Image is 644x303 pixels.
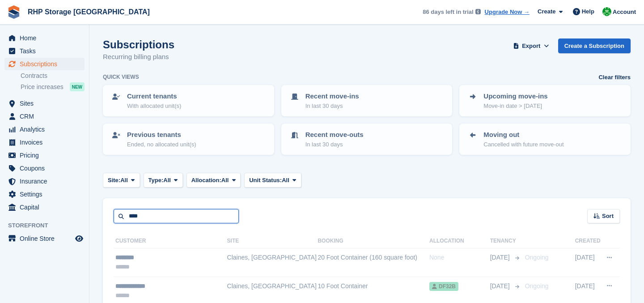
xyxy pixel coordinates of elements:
[483,130,563,140] p: Moving out
[282,86,452,115] a: Recent move-ins In last 30 days
[475,9,481,14] img: icon-info-grey-7440780725fd019a000dd9b08b2336e03edf1995a4989e88bcd33f0948082b44.svg
[305,140,364,149] p: In last 30 days
[4,162,85,175] a: menu
[104,86,273,115] a: Current tenants With allocated unit(s)
[24,4,153,19] a: RHP Storage [GEOGRAPHIC_DATA]
[305,130,364,140] p: Recent move-outs
[4,232,85,245] a: menu
[598,73,631,82] a: Clear filters
[4,175,85,188] a: menu
[460,124,630,154] a: Moving out Cancelled with future move-out
[485,8,530,17] a: Upgrade Now →
[483,140,563,149] p: Cancelled with future move-out
[21,82,85,92] a: Price increases NEW
[4,32,85,44] a: menu
[20,45,73,57] span: Tasks
[4,58,85,70] a: menu
[582,7,594,16] span: Help
[127,91,181,102] p: Current tenants
[20,32,73,44] span: Home
[602,7,611,16] img: Rod
[127,102,181,111] p: With allocated unit(s)
[20,58,73,70] span: Subscriptions
[4,136,85,149] a: menu
[522,42,540,51] span: Export
[613,8,636,17] span: Account
[20,110,73,123] span: CRM
[4,201,85,213] a: menu
[127,140,196,149] p: Ended, no allocated unit(s)
[4,149,85,162] a: menu
[423,8,473,17] span: 86 days left in trial
[20,175,73,188] span: Insurance
[538,7,555,16] span: Create
[282,124,452,154] a: Recent move-outs In last 30 days
[4,45,85,57] a: menu
[483,102,547,111] p: Move-in date > [DATE]
[7,5,21,19] img: stora-icon-8386f47178a22dfd0bd8f6a31ec36ba5ce8667c1dd55bd0f319d3a0aa187defe.svg
[460,86,630,115] a: Upcoming move-ins Move-in date > [DATE]
[103,38,174,51] h1: Subscriptions
[20,201,73,213] span: Capital
[305,91,359,102] p: Recent move-ins
[21,72,85,80] a: Contracts
[103,73,139,81] h6: Quick views
[127,130,196,140] p: Previous tenants
[20,188,73,201] span: Settings
[20,232,73,245] span: Online Store
[4,110,85,123] a: menu
[305,102,359,111] p: In last 30 days
[104,124,273,154] a: Previous tenants Ended, no allocated unit(s)
[21,83,64,91] span: Price increases
[558,38,631,53] a: Create a Subscription
[20,162,73,175] span: Coupons
[20,136,73,149] span: Invoices
[483,91,547,102] p: Upcoming move-ins
[4,188,85,201] a: menu
[4,123,85,136] a: menu
[4,97,85,110] a: menu
[512,38,551,53] button: Export
[8,221,89,230] span: Storefront
[70,82,85,91] div: NEW
[20,123,73,136] span: Analytics
[74,233,85,244] a: Preview store
[20,97,73,110] span: Sites
[20,149,73,162] span: Pricing
[103,52,174,62] p: Recurring billing plans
